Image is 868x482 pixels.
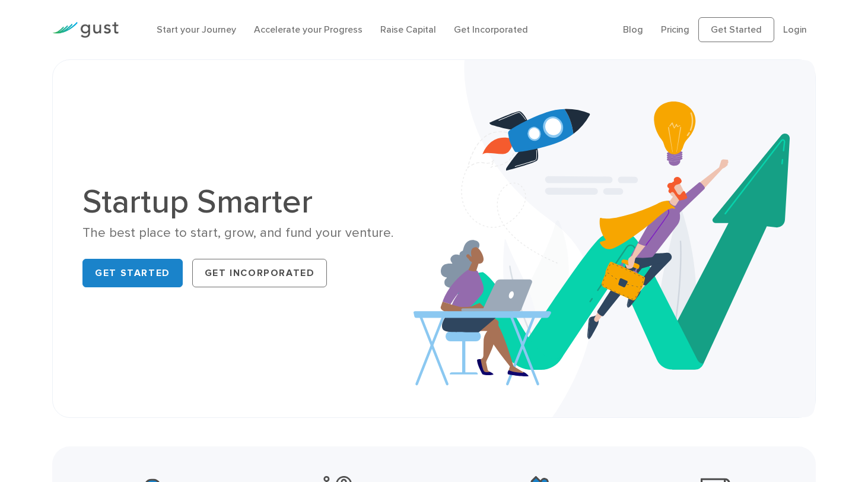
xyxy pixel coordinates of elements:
[192,259,328,287] a: Get Incorporated
[454,24,528,35] a: Get Incorporated
[414,60,815,417] img: Startup Smarter Hero
[157,24,236,35] a: Start your Journey
[661,24,689,35] a: Pricing
[82,185,425,218] h1: Startup Smarter
[380,24,436,35] a: Raise Capital
[82,224,425,242] div: The best place to start, grow, and fund your venture.
[254,24,363,35] a: Accelerate your Progress
[52,22,119,38] img: Gust Logo
[783,24,807,35] a: Login
[623,24,643,35] a: Blog
[82,259,183,287] a: Get Started
[698,17,774,42] a: Get Started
